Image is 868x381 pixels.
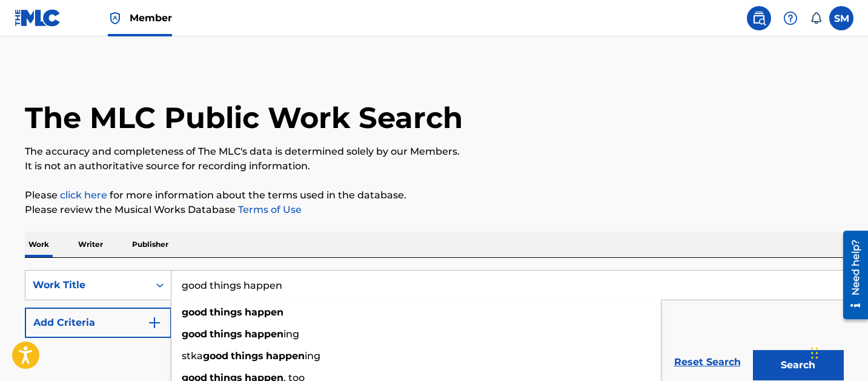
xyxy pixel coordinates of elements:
[231,350,263,362] strong: things
[182,350,203,362] span: stka
[33,278,142,292] div: Work Title
[753,350,844,380] button: Search
[245,328,283,340] strong: happen
[25,203,844,217] p: Please review the Musical Works Database
[25,99,463,136] h1: The MLC Public Work Search
[182,306,207,318] strong: good
[128,232,172,257] p: Publisher
[25,232,53,257] p: Work
[829,6,853,30] div: User Menu
[75,232,107,257] p: Writer
[245,306,283,318] strong: happen
[108,11,122,25] img: Top Rightsholder
[15,9,61,27] img: MLC Logo
[210,328,242,340] strong: things
[25,159,844,174] p: It is not an authoritative source for recording information.
[834,226,868,324] iframe: Resource Center
[778,6,803,30] div: Help
[147,315,162,330] img: 9d2ae6d4665cec9f34b9.svg
[752,11,766,25] img: search
[203,350,228,362] strong: good
[266,350,305,362] strong: happen
[25,308,171,338] button: Add Criteria
[668,349,747,376] a: Reset Search
[25,188,844,203] p: Please for more information about the terms used in the database.
[747,6,771,30] a: Public Search
[60,189,107,201] a: click here
[305,350,320,362] span: ing
[130,11,172,25] span: Member
[811,335,818,371] div: Drag
[182,328,207,340] strong: good
[810,12,822,24] div: Notifications
[236,204,302,215] a: Terms of Use
[807,323,868,381] iframe: Chat Widget
[25,144,844,159] p: The accuracy and completeness of The MLC's data is determined solely by our Members.
[210,306,242,318] strong: things
[783,11,798,25] img: help
[283,328,299,340] span: ing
